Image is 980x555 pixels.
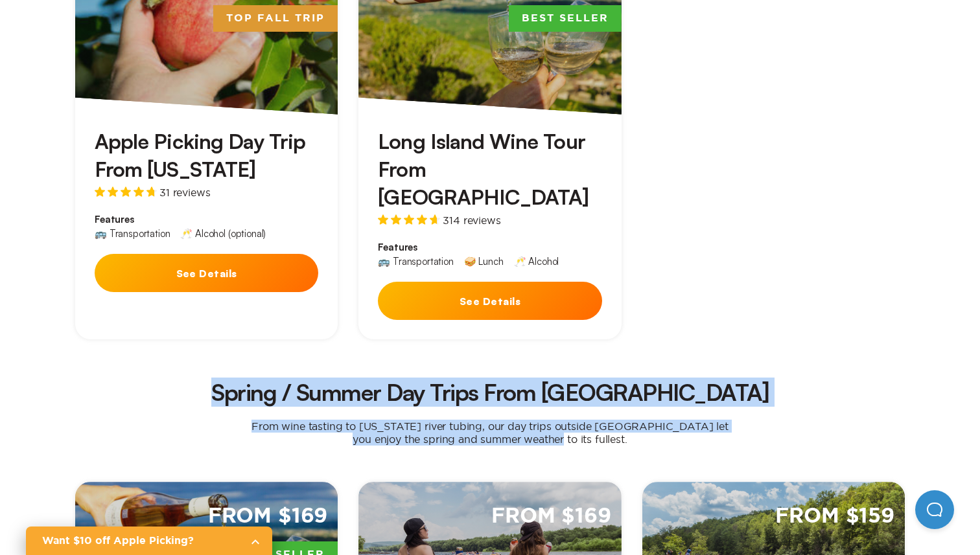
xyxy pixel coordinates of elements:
h3: Long Island Wine Tour From [GEOGRAPHIC_DATA] [378,128,601,212]
span: Best Seller [509,5,622,32]
p: From wine tasting to [US_STATE] river tubing, our day trips outside [GEOGRAPHIC_DATA] let you enj... [231,420,749,446]
span: Features [378,241,601,254]
button: See Details [378,282,601,320]
div: 🥪 Lunch [464,256,504,266]
span: Top Fall Trip [213,5,338,32]
span: From $169 [491,503,611,530]
div: 🚌 Transportation [378,256,453,266]
span: From $159 [775,503,894,530]
div: 🚌 Transportation [95,229,170,238]
h2: Spring / Summer Day Trips From [GEOGRAPHIC_DATA] [86,381,894,404]
h3: Apple Picking Day Trip From [US_STATE] [95,128,318,183]
span: 31 reviews [159,187,210,198]
div: 🥂 Alcohol (optional) [180,229,266,238]
h2: Want $10 off Apple Picking? [42,533,240,549]
div: 🥂 Alcohol [514,256,559,266]
span: Features [95,213,318,226]
button: See Details [95,254,318,292]
span: From $169 [208,503,328,530]
iframe: Help Scout Beacon - Open [915,490,954,529]
span: 314 reviews [443,215,500,225]
a: Want $10 off Apple Picking? [26,527,272,555]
